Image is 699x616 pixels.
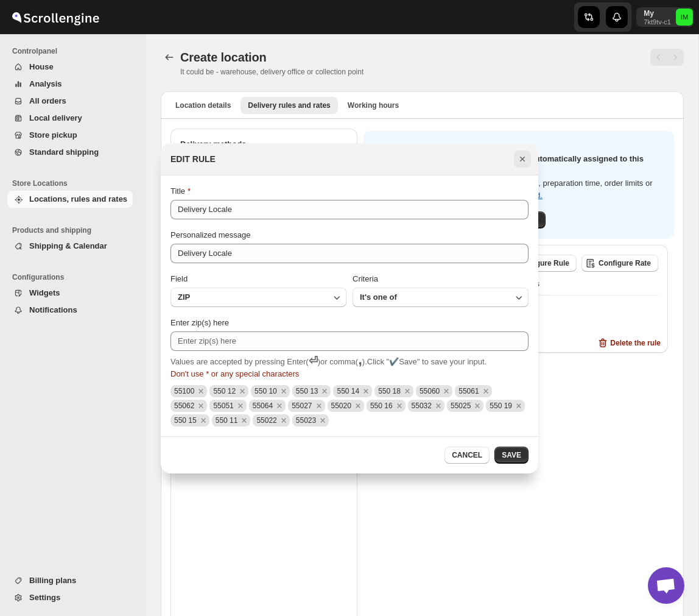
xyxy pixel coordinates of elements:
button: Remove 55022 [278,415,289,426]
button: Remove 55027 [314,400,325,411]
font: EDIT RULE [170,154,216,164]
font: 550 13 [296,387,318,395]
button: Remove 55100 [195,386,206,397]
font: 550 12 [213,387,236,395]
button: Remove 55014 [360,386,371,397]
font: 550 11 [216,416,238,425]
button: ZIP [170,288,346,307]
font: Click "✔️Save" to save your input. [367,357,486,366]
textarea: Delivery Locale [170,244,529,263]
font: CANCEL [452,451,482,459]
button: Remove 55013 [319,386,330,397]
font: 55020 [331,402,351,410]
button: Remove 55060 [441,386,452,397]
font: 550 16 [370,402,393,410]
button: Remove 55061 [480,386,491,397]
font: ZIP [178,292,190,302]
button: Remove 55032 [433,400,444,411]
font: 55060 [420,387,440,395]
button: It's one of [353,288,529,307]
font: Field [170,274,188,283]
button: Remove 55018 [402,386,413,397]
font: SAVE [502,451,521,459]
font: 550 10 [255,387,277,395]
font: 550 14 [337,387,359,395]
font: Criteria [353,274,378,283]
a: Open chat [648,567,684,604]
font: 55061 [458,387,479,395]
font: Enter zip(s) here [170,318,229,327]
font: 55051 [213,402,233,410]
font: 55064 [253,402,273,410]
font: ). [362,357,367,366]
button: Remove 55064 [274,400,285,411]
font: , [358,351,362,367]
button: Remove 55051 [235,400,246,411]
font: 55032 [412,402,432,410]
button: Remove 55015 [198,415,209,426]
button: SAVE [494,447,529,464]
font: 550 18 [378,387,401,395]
button: CANCEL [444,447,490,464]
button: Remove 55010 [278,386,289,397]
font: 55027 [292,402,312,410]
button: Remove 55025 [472,400,483,411]
font: 55023 [296,416,316,425]
font: 550 19 [490,402,512,410]
button: Close [514,150,531,168]
font: 55025 [451,402,471,410]
button: Remove 55019 [513,400,524,411]
font: 55100 [174,387,194,395]
font: ⏎ [309,355,318,367]
button: Remove 55011 [239,415,250,426]
font: ) [318,357,320,366]
font: or comma [320,357,356,366]
font: ( [356,357,358,366]
font: Don't use * or any special characters [170,369,299,378]
input: Enter zip(s) here [170,331,529,351]
button: Remove 55016 [394,400,405,411]
button: Remove 55062 [195,400,206,411]
font: ( [306,357,308,366]
font: Title [170,186,185,196]
font: Personalized message [170,230,251,239]
button: Remove 55023 [317,415,328,426]
font: 55022 [256,416,276,425]
font: 550 15 [174,416,197,425]
button: Remove 55012 [237,386,248,397]
input: Put your zone/location/area name, e.g. [170,200,529,219]
font: 55062 [174,402,194,410]
button: Remove 55020 [353,400,364,411]
font: It's one of [360,292,397,302]
font: Values are accepted by pressing Enter [170,357,306,366]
